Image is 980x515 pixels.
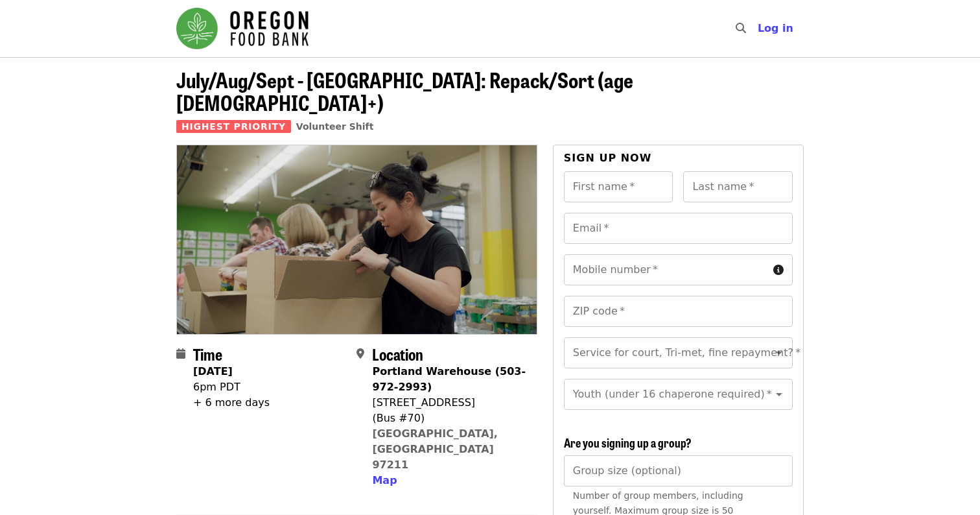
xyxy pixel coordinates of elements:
[193,365,233,377] strong: [DATE]
[356,348,364,360] i: map-marker-alt icon
[564,254,768,285] input: Mobile number
[176,120,291,133] span: Highest Priority
[372,342,423,365] span: Location
[564,455,793,486] input: [object Object]
[372,395,526,411] div: [STREET_ADDRESS]
[372,365,526,393] strong: Portland Warehouse (503-972-2993)
[754,13,764,44] input: Search
[564,152,652,164] span: Sign up now
[564,434,692,451] span: Are you signing up a group?
[564,296,793,327] input: ZIP code
[176,348,185,360] i: calendar icon
[193,379,270,395] div: 6pm PDT
[176,64,633,117] span: July/Aug/Sept - [GEOGRAPHIC_DATA]: Repack/Sort (age [DEMOGRAPHIC_DATA]+)
[296,121,374,132] a: Volunteer Shift
[372,473,397,488] button: Map
[372,474,397,486] span: Map
[770,385,788,403] button: Open
[773,264,784,276] i: circle-info icon
[747,16,804,42] button: Log in
[193,342,222,365] span: Time
[372,427,498,471] a: [GEOGRAPHIC_DATA], [GEOGRAPHIC_DATA] 97211
[683,171,793,202] input: Last name
[770,344,788,362] button: Open
[564,171,673,202] input: First name
[758,22,793,34] span: Log in
[176,8,309,49] img: Oregon Food Bank - Home
[372,411,526,426] div: (Bus #70)
[177,145,537,333] img: July/Aug/Sept - Portland: Repack/Sort (age 8+) organized by Oregon Food Bank
[193,395,270,411] div: + 6 more days
[564,213,793,244] input: Email
[736,22,746,34] i: search icon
